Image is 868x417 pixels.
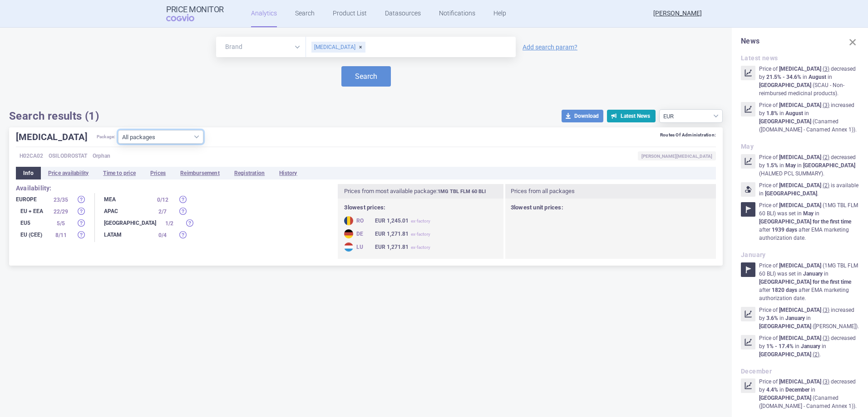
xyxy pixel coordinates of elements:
[759,323,811,330] strong: [GEOGRAPHIC_DATA]
[660,132,716,138] div: Routes Of Administration:
[411,218,430,223] span: ex-factory
[49,195,72,204] div: 23 / 35
[779,182,821,189] strong: [MEDICAL_DATA]
[759,218,811,225] strong: [GEOGRAPHIC_DATA]
[411,232,430,237] span: ex-factory
[759,65,859,97] p: Price of decreased by in in ( SCAU - Non-reimbursed medicinal products ) .
[823,307,829,313] u: ( 3 )
[16,130,97,144] h1: [MEDICAL_DATA]
[151,207,174,216] div: 2 / 7
[344,229,353,238] img: Germany
[9,109,99,123] h1: Search results (1)
[523,44,577,50] a: Add search param?
[311,42,365,53] div: [MEDICAL_DATA]
[766,343,794,349] strong: 1% - 17.4%
[823,102,829,108] u: ( 3 )
[344,204,498,212] h2: 3 lowest prices:
[785,110,803,116] strong: August
[166,5,224,14] strong: Price Monitor
[104,207,149,216] div: APAC
[344,229,371,238] div: DE
[766,387,778,393] strong: 4.4%
[759,153,859,178] p: Price of decreased by in in ( HALMED PCL SUMMARY ) .
[759,395,811,401] strong: [GEOGRAPHIC_DATA]
[344,242,353,252] img: Luxembourg
[803,162,855,169] strong: [GEOGRAPHIC_DATA]
[785,315,805,321] strong: January
[772,227,797,233] strong: 1939 days
[97,130,116,144] span: Package:
[20,151,43,160] span: H02CA02
[151,231,174,240] div: 0 / 4
[344,216,371,225] div: RO
[803,210,814,217] strong: May
[759,181,859,198] p: Price of is available in .
[375,229,430,239] div: EUR 1,271.81
[607,110,656,122] button: Latest News
[16,167,41,179] li: Info
[638,151,716,160] span: [PERSON_NAME][MEDICAL_DATA]
[759,334,859,359] p: Price of decreased by in in .
[741,251,859,259] h2: January
[93,151,110,160] span: Orphan
[801,343,820,349] strong: January
[49,231,72,240] div: 8 / 11
[227,167,272,179] li: Registration
[779,378,821,385] strong: [MEDICAL_DATA]
[765,190,817,197] strong: [GEOGRAPHIC_DATA]
[779,262,821,269] strong: [MEDICAL_DATA]
[823,335,829,341] u: ( 3 )
[809,74,826,80] strong: August
[823,378,829,385] u: ( 3 )
[813,218,851,225] strong: for the first time
[813,351,819,358] u: ( 2 )
[562,110,603,122] button: Download
[803,271,823,277] strong: January
[104,195,149,204] div: MEA
[741,143,859,150] h2: May
[766,110,778,116] strong: 1.8%
[759,306,859,330] p: Price of increased by in in ( [PERSON_NAME] ) .
[338,184,504,199] h3: Prices from most available package:
[272,167,304,179] li: History
[438,189,486,194] strong: 1MG TBL FLM 60 BLI
[16,218,48,228] div: EU5
[49,207,72,216] div: 22 / 29
[104,230,149,239] div: LATAM
[779,307,821,313] strong: [MEDICAL_DATA]
[104,218,156,228] div: [GEOGRAPHIC_DATA]
[166,5,224,22] a: Price MonitorCOGVIO
[41,167,96,179] li: Price availability
[151,195,174,204] div: 0 / 12
[16,230,48,239] div: EU (CEE)
[823,182,829,189] u: ( 2 )
[96,167,143,179] li: Time to price
[766,315,778,321] strong: 3.6%
[823,66,829,72] u: ( 3 )
[49,219,72,228] div: 5 / 5
[759,101,859,134] p: Price of increased by in in ( Canamed ([DOMAIN_NAME] - Canamed Annex 1) ) .
[759,82,811,88] strong: [GEOGRAPHIC_DATA]
[759,351,811,358] strong: [GEOGRAPHIC_DATA]
[143,167,173,179] li: Prices
[779,335,821,341] strong: [MEDICAL_DATA]
[741,368,859,375] h2: December
[772,287,797,293] strong: 1820 days
[173,167,227,179] li: Reimbursement
[779,102,821,108] strong: [MEDICAL_DATA]
[785,162,796,169] strong: May
[823,154,829,160] u: ( 2 )
[759,279,811,285] strong: [GEOGRAPHIC_DATA]
[375,242,430,252] div: EUR 1,271.81
[16,195,48,204] div: Europe
[504,184,716,199] h3: Prices from all packages
[344,216,353,225] img: Romania
[341,66,391,87] button: Search
[759,378,859,410] p: Price of decreased by in in ( Canamed ([DOMAIN_NAME] - Canamed Annex 1) ) .
[759,262,859,302] p: Price of ( 1MG TBL FLM 60 BLI ) was set in in after after EMA marketing authorization date .
[16,184,338,192] h2: Availability:
[766,162,778,169] strong: 1.5%
[759,118,811,125] strong: [GEOGRAPHIC_DATA]
[49,151,87,160] span: OSILODROSTAT
[813,279,851,285] strong: for the first time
